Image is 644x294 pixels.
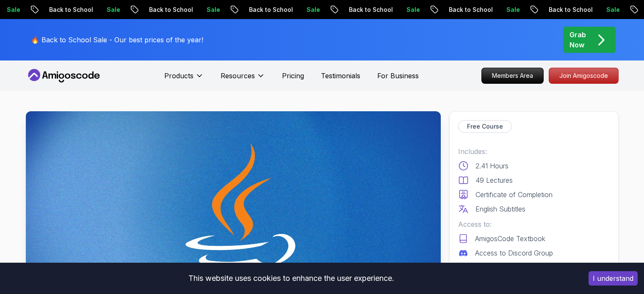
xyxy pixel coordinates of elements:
a: Join Amigoscode [549,68,619,84]
button: Resources [221,71,265,88]
p: Back to School [240,5,298,14]
p: Back to School [440,5,498,14]
p: AmigosCode Textbook [475,234,545,244]
button: Accept cookies [589,271,638,286]
a: Members Area [481,68,544,84]
p: Sale [198,5,225,14]
p: Access to Discord Group [475,248,553,258]
p: English Subtitles [475,204,525,214]
p: Resources [221,71,255,81]
p: Back to School [41,5,98,14]
p: Back to School [141,5,198,14]
p: 49 Lectures [475,175,513,185]
p: Free Course [467,122,503,131]
a: Testimonials [321,71,360,81]
p: Sale [398,5,425,14]
button: Products [164,71,204,88]
p: Members Area [482,68,543,83]
p: Access to: [458,219,610,229]
div: This website uses cookies to enhance the user experience. [6,269,576,288]
p: Grab Now [569,30,586,50]
p: Back to School [540,5,598,14]
p: Sale [298,5,325,14]
p: Certificate of Completion [475,190,553,200]
p: Sale [498,5,525,14]
p: 2.41 Hours [475,161,509,171]
p: 🔥 Back to School Sale - Our best prices of the year! [31,35,203,45]
p: Back to School [340,5,398,14]
p: Includes: [458,146,610,157]
p: Sale [598,5,625,14]
a: Pricing [282,71,304,81]
p: Join Amigoscode [549,68,618,83]
p: Sale [98,5,125,14]
a: For Business [377,71,419,81]
p: Products [164,71,193,81]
